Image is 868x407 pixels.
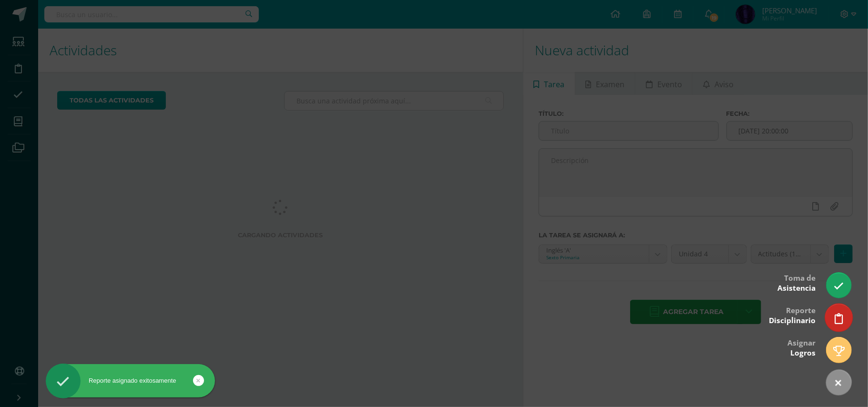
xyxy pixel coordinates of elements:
div: Toma de [777,267,816,298]
div: Asignar [787,332,816,363]
div: Reporte [769,299,816,330]
span: Asistencia [777,283,816,293]
div: Reporte asignado exitosamente [46,376,215,385]
span: Logros [790,348,816,358]
span: Disciplinario [769,315,816,326]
